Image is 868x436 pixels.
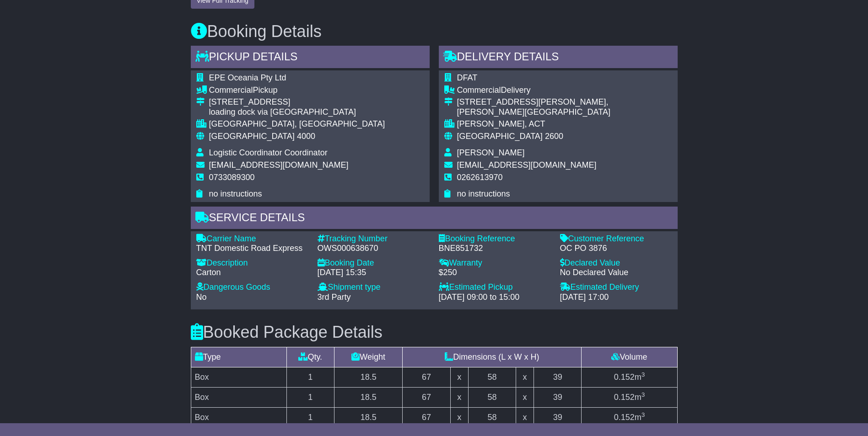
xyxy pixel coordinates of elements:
td: 1 [286,407,334,427]
td: 39 [534,367,582,387]
span: Commercial [209,85,253,95]
td: Type [191,347,286,367]
div: Booking Reference [439,234,551,244]
span: 0733089300 [209,173,255,182]
div: [DATE] 15:35 [318,268,430,278]
div: Carrier Name [196,234,308,244]
div: [DATE] 09:00 to 15:00 [439,292,551,303]
td: m [582,407,677,427]
td: Box [191,407,286,427]
td: Dimensions (L x W x H) [403,347,582,367]
div: Description [196,258,308,268]
td: 67 [403,367,451,387]
div: TNT Domestic Road Express [196,244,308,254]
div: OC PO 3876 [560,244,672,254]
div: Warranty [439,258,551,268]
td: Volume [582,347,677,367]
span: no instructions [457,189,510,198]
h3: Booked Package Details [191,323,678,341]
td: 67 [403,407,451,427]
div: loading dock via [GEOGRAPHIC_DATA] [209,107,385,117]
div: Shipment type [318,282,430,292]
td: 18.5 [334,387,403,407]
td: 58 [468,407,516,427]
td: 18.5 [334,407,403,427]
div: Carton [196,268,308,278]
span: EPE Oceania Pty Ltd [209,73,286,82]
td: Qty. [286,347,334,367]
div: Delivery Details [439,46,678,70]
h3: Booking Details [191,22,678,41]
td: x [450,367,468,387]
sup: 3 [642,371,645,378]
td: Box [191,367,286,387]
span: [EMAIL_ADDRESS][DOMAIN_NAME] [457,160,597,170]
span: [PERSON_NAME] [457,148,525,157]
span: 0.152 [614,393,635,402]
div: Booking Date [318,258,430,268]
div: Pickup [209,85,385,96]
td: 1 [286,367,334,387]
div: Estimated Delivery [560,282,672,292]
div: [STREET_ADDRESS] [209,97,385,107]
span: Logistic Coordinator Coordinator [209,148,328,157]
td: x [516,407,534,427]
sup: 3 [642,411,645,418]
span: No [196,292,207,302]
div: Tracking Number [318,234,430,244]
div: [PERSON_NAME][GEOGRAPHIC_DATA] [457,107,610,117]
div: Delivery [457,85,610,96]
div: [PERSON_NAME], ACT [457,119,610,129]
sup: 3 [642,391,645,398]
td: x [516,387,534,407]
td: Weight [334,347,403,367]
td: 1 [286,387,334,407]
td: 67 [403,387,451,407]
div: Pickup Details [191,46,430,70]
div: Dangerous Goods [196,282,308,292]
td: 58 [468,387,516,407]
td: 58 [468,367,516,387]
span: [GEOGRAPHIC_DATA] [457,132,543,141]
div: [GEOGRAPHIC_DATA], [GEOGRAPHIC_DATA] [209,119,385,129]
td: Box [191,387,286,407]
span: 3rd Party [318,292,351,302]
div: Estimated Pickup [439,282,551,292]
div: Service Details [191,207,678,231]
span: 2600 [545,132,563,141]
span: [EMAIL_ADDRESS][DOMAIN_NAME] [209,160,349,170]
div: Customer Reference [560,234,672,244]
span: Commercial [457,85,501,95]
div: OWS000638670 [318,244,430,254]
div: Declared Value [560,258,672,268]
td: 18.5 [334,367,403,387]
div: [DATE] 17:00 [560,292,672,303]
td: x [450,407,468,427]
span: 0.152 [614,372,635,382]
div: No Declared Value [560,268,672,278]
span: 4000 [297,132,315,141]
td: x [450,387,468,407]
span: 0.152 [614,413,635,422]
span: [GEOGRAPHIC_DATA] [209,132,295,141]
span: DFAT [457,73,478,82]
div: [STREET_ADDRESS][PERSON_NAME], [457,97,610,107]
span: 0262613970 [457,173,503,182]
td: m [582,367,677,387]
div: BNE851732 [439,244,551,254]
td: x [516,367,534,387]
td: 39 [534,387,582,407]
td: m [582,387,677,407]
span: no instructions [209,189,262,198]
td: 39 [534,407,582,427]
div: $250 [439,268,551,278]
